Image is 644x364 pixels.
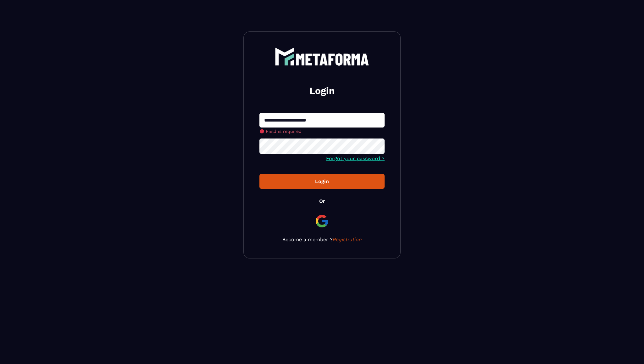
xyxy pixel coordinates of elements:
[319,198,325,204] p: Or
[267,84,377,97] h2: Login
[266,129,302,134] span: Field is required
[326,155,385,161] a: Forgot your password ?
[333,236,362,242] a: Registration
[259,174,385,189] button: Login
[275,47,369,66] img: logo
[264,178,380,184] div: Login
[259,236,385,242] p: Become a member ?
[259,47,385,66] a: logo
[314,214,330,229] img: google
